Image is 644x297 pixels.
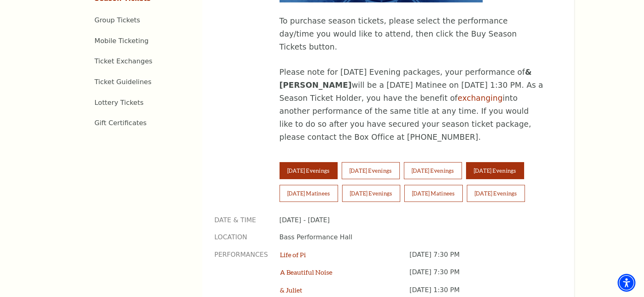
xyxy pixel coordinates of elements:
[618,274,635,292] div: Accessibility Menu
[215,233,267,242] p: Location
[458,93,503,102] a: exchanging
[95,37,149,45] a: Mobile Ticketing
[280,268,332,276] a: A Beautiful Noise
[280,66,544,144] p: Please note for [DATE] Evening packages, your performance of will be a [DATE] Matinee on [DATE] 1...
[410,250,550,268] p: [DATE] 7:30 PM
[95,119,147,127] a: Gift Certificates
[280,67,532,89] strong: & [PERSON_NAME]
[404,162,462,179] button: [DATE] Evenings
[280,185,338,202] button: [DATE] Matinees
[280,233,550,242] p: Bass Performance Hall
[95,99,144,106] a: Lottery Tickets
[280,286,302,294] a: & Juliet
[280,216,550,225] p: [DATE] - [DATE]
[404,185,463,202] button: [DATE] Matinees
[342,185,400,202] button: [DATE] Evenings
[410,268,550,285] p: [DATE] 7:30 PM
[215,216,267,225] p: Date & Time
[466,162,524,179] button: [DATE] Evenings
[95,16,140,24] a: Group Tickets
[280,251,306,258] a: Life of Pi
[280,162,338,179] button: [DATE] Evenings
[467,185,525,202] button: [DATE] Evenings
[95,57,153,65] a: Ticket Exchanges
[342,162,400,179] button: [DATE] Evenings
[95,78,152,86] a: Ticket Guidelines
[280,15,544,54] p: To purchase season tickets, please select the performance day/time you would like to attend, then...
